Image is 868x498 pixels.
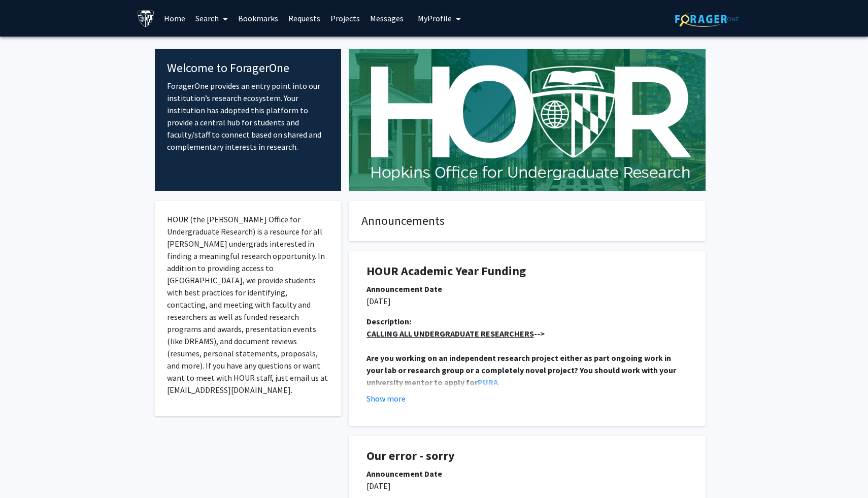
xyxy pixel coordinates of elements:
p: ForagerOne provides an entry point into our institution’s research ecosystem. Your institution ha... [167,80,329,153]
img: ForagerOne Logo [675,11,739,27]
img: Johns Hopkins University Logo [137,10,155,27]
a: Home [159,1,190,36]
h1: HOUR Academic Year Funding [366,264,688,279]
u: CALLING ALL UNDERGRADUATE RESEARCHERS [366,328,534,339]
span: My Profile [418,13,452,23]
a: PURA [478,377,498,387]
p: [DATE] [366,480,688,492]
strong: Are you working on an independent research project either as part ongoing work in your lab or res... [366,353,678,387]
div: Announcement Date [366,468,688,480]
img: Cover Image [349,49,706,191]
a: Projects [325,1,365,36]
p: . [366,352,688,388]
div: Description: [366,315,688,327]
button: Show more [366,392,406,405]
a: Messages [365,1,409,36]
p: [DATE] [366,295,688,307]
h4: Welcome to ForagerOne [167,61,329,76]
h1: Our error - sorry [366,449,688,463]
a: Search [190,1,233,36]
p: HOUR (the [PERSON_NAME] Office for Undergraduate Research) is a resource for all [PERSON_NAME] un... [167,213,329,396]
h4: Announcements [361,214,693,228]
a: Bookmarks [233,1,283,36]
iframe: Chat [8,452,43,490]
strong: --> [366,328,545,339]
a: Requests [283,1,325,36]
div: Announcement Date [366,283,688,295]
